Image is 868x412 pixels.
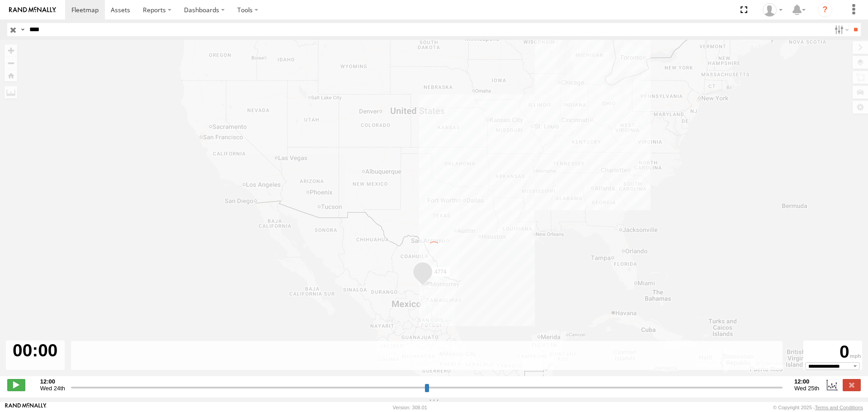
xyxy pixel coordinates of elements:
[9,7,56,13] img: rand-logo.svg
[7,379,25,391] label: Play/Stop
[40,385,65,392] span: Wed 24th
[831,23,850,36] label: Search Filter Options
[40,378,65,385] strong: 12:00
[19,23,26,36] label: Search Query
[393,405,427,410] div: Version: 308.01
[5,403,47,412] a: Visit our Website
[794,385,819,392] span: Wed 25th
[843,379,861,391] label: Close
[773,405,863,410] div: © Copyright 2025 -
[818,3,832,17] i: ?
[805,342,861,362] div: 0
[794,378,819,385] strong: 12:00
[815,405,863,410] a: Terms and Conditions
[759,3,786,17] div: Caseta Laredo TX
